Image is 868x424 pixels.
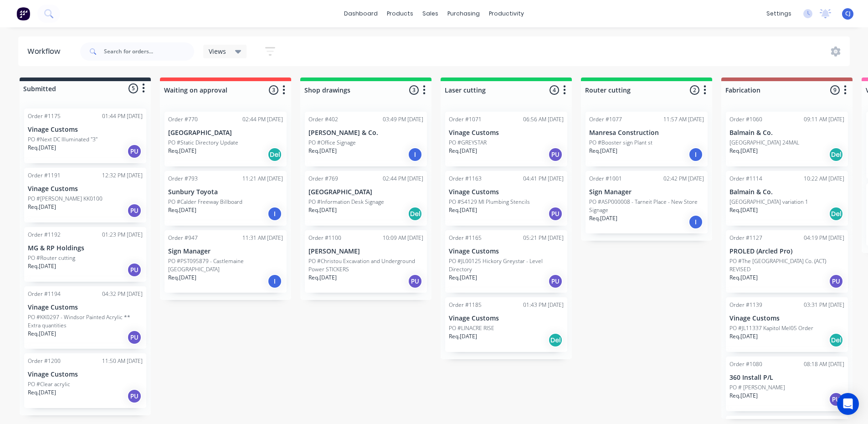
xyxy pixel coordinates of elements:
[729,274,758,282] p: Req. [DATE]
[729,324,813,332] p: PO #JL11337 Kapitol Mel05 Order
[829,392,843,407] div: PU
[168,234,198,242] div: Order #947
[28,171,61,180] div: Order #1191
[28,380,70,388] p: PO #Clear acrylic
[308,206,337,214] p: Req. [DATE]
[726,112,848,166] div: Order #106009:11 AM [DATE]Balmain & Co.[GEOGRAPHIC_DATA] 24MALReq.[DATE]Del
[729,206,758,214] p: Req. [DATE]
[729,139,799,147] p: [GEOGRAPHIC_DATA] 24MAL
[548,147,563,162] div: PU
[242,234,283,242] div: 11:31 AM [DATE]
[28,330,56,338] p: Req. [DATE]
[308,188,423,196] p: [GEOGRAPHIC_DATA]
[726,297,848,352] div: Order #113903:31 PM [DATE]Vinage CustomsPO #JL11337 Kapitol Mel05 OrderReq.[DATE]Del
[523,234,564,242] div: 05:21 PM [DATE]
[837,393,859,415] div: Open Intercom Messenger
[449,324,494,332] p: PO #LINACRE RISE
[829,333,843,347] div: Del
[168,274,196,282] p: Req. [DATE]
[589,188,704,196] p: Sign Manager
[589,214,617,222] p: Req. [DATE]
[726,171,848,226] div: Order #111410:22 AM [DATE]Balmain & Co.[GEOGRAPHIC_DATA] variation 1Req.[DATE]Del
[586,171,708,233] div: Order #100102:42 PM [DATE]Sign ManagerPO #ASP000008 - Tarneit Place - New Store SignageReq.[DATE]I
[729,248,844,255] p: PROLED (Arcled Pro)
[586,112,708,166] div: Order #107711:57 AM [DATE]Manresa ConstructionPO #Booster sign Plant stReq.[DATE]I
[804,115,844,124] div: 09:11 AM [DATE]
[548,333,563,347] div: Del
[729,301,762,309] div: Order #1139
[589,175,622,183] div: Order #1001
[102,171,143,180] div: 12:32 PM [DATE]
[729,392,758,400] p: Req. [DATE]
[308,248,423,255] p: [PERSON_NAME]
[209,47,226,56] span: Views
[308,198,384,206] p: PO #Information Desk Signage
[449,234,482,242] div: Order #1165
[589,198,704,214] p: PO #ASP000008 - Tarneit Place - New Store Signage
[663,115,704,124] div: 11:57 AM [DATE]
[168,175,198,183] div: Order #793
[449,248,564,255] p: Vinage Customs
[305,230,427,293] div: Order #110010:09 AM [DATE][PERSON_NAME]PO #Christou Excavation and Underground Power STICKERSReq....
[28,254,75,262] p: PO #Router cutting
[729,175,762,183] div: Order #1114
[308,257,423,274] p: PO #Christou Excavation and Underground Power STICKERS
[127,203,142,218] div: PU
[726,230,848,293] div: Order #112704:19 PM [DATE]PROLED (Arcled Pro)PO #The [GEOGRAPHIC_DATA] Co. (ACT) REVISEDReq.[DATE]PU
[24,353,146,408] div: Order #120011:50 AM [DATE]Vinage CustomsPO #Clear acrylicReq.[DATE]PU
[449,139,487,147] p: PO #GREYSTAR
[688,215,703,229] div: I
[168,206,196,214] p: Req. [DATE]
[589,139,652,147] p: PO #Booster sign Plant st
[804,360,844,368] div: 08:18 AM [DATE]
[408,274,422,289] div: PU
[308,139,356,147] p: PO #Office Signage
[127,330,142,345] div: PU
[28,371,143,378] p: Vinage Customs
[663,175,704,183] div: 02:42 PM [DATE]
[688,147,703,162] div: I
[102,231,143,239] div: 01:23 PM [DATE]
[729,332,758,341] p: Req. [DATE]
[28,231,61,239] div: Order #1192
[382,7,418,21] div: products
[449,332,477,341] p: Req. [DATE]
[28,126,143,134] p: Vinage Customs
[729,147,758,155] p: Req. [DATE]
[523,115,564,124] div: 06:56 AM [DATE]
[729,383,785,392] p: PO # [PERSON_NAME]
[267,274,282,289] div: I
[28,185,143,193] p: Vinage Customs
[24,109,146,163] div: Order #117501:44 PM [DATE]Vinage CustomsPO #Next DC Illuminated "3"Req.[DATE]PU
[449,129,564,137] p: Vinage Customs
[589,129,704,137] p: Manresa Construction
[308,129,423,137] p: [PERSON_NAME] & Co.
[308,175,338,183] div: Order #769
[449,115,482,124] div: Order #1071
[449,301,482,309] div: Order #1185
[308,147,337,155] p: Req. [DATE]
[383,234,423,242] div: 10:09 AM [DATE]
[127,389,142,403] div: PU
[548,274,563,289] div: PU
[267,207,282,221] div: I
[829,274,843,289] div: PU
[305,112,427,166] div: Order #40203:49 PM [DATE][PERSON_NAME] & Co.PO #Office SignageReq.[DATE]I
[28,195,103,203] p: PO #[PERSON_NAME] KK0100
[168,188,283,196] p: Sunbury Toyota
[305,171,427,226] div: Order #76902:44 PM [DATE][GEOGRAPHIC_DATA]PO #Information Desk SignageReq.[DATE]Del
[28,203,56,211] p: Req. [DATE]
[729,234,762,242] div: Order #1127
[168,115,198,124] div: Order #770
[24,286,146,349] div: Order #119404:32 PM [DATE]Vinage CustomsPO #KK0297 - Windsor Painted Acrylic ** Extra quantitiesR...
[804,175,844,183] div: 10:22 AM [DATE]
[729,374,844,382] p: 360 Install P/L
[829,147,843,162] div: Del
[729,198,808,206] p: [GEOGRAPHIC_DATA] variation 1
[28,135,98,144] p: PO #Next DC Illuminated "3"
[24,227,146,282] div: Order #119201:23 PM [DATE]MG & RP HoldingsPO #Router cuttingReq.[DATE]PU
[102,357,143,365] div: 11:50 AM [DATE]
[445,171,567,226] div: Order #116304:41 PM [DATE]Vinage CustomsPO #S4129 MI Plumbing StencilsReq.[DATE]PU
[449,257,564,274] p: PO #JL00125 Hickory Greystar - Level Directory
[449,175,482,183] div: Order #1163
